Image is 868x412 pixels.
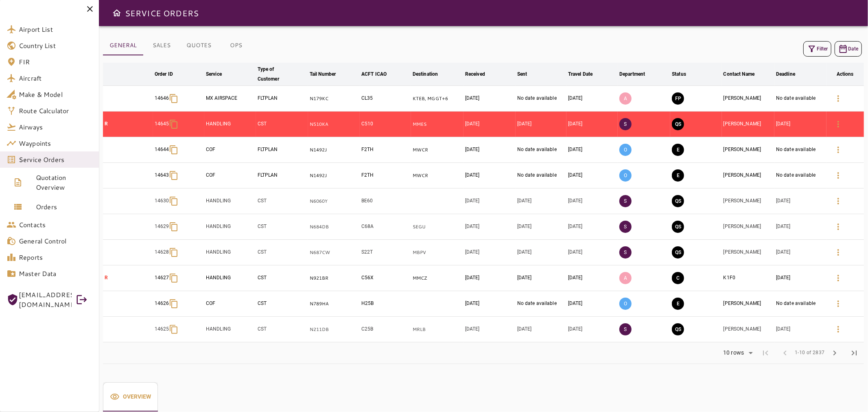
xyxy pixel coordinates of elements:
[204,214,256,240] td: HANDLING
[465,69,496,79] span: Received
[204,240,256,265] td: HANDLING
[566,214,618,240] td: [DATE]
[464,317,516,342] td: [DATE]
[155,300,169,307] p: 14626
[360,240,411,265] td: S22T
[774,265,826,291] td: [DATE]
[516,112,566,137] td: [DATE]
[36,202,92,212] span: Orders
[829,114,848,134] button: Details
[256,86,308,112] td: FLTPLAN
[722,188,775,214] td: [PERSON_NAME]
[672,92,684,105] button: FINAL PREPARATION
[829,140,848,160] button: Details
[829,243,848,262] button: Details
[774,163,826,188] td: No date available
[464,214,516,240] td: [DATE]
[206,69,232,79] span: Service
[360,291,411,317] td: H25B
[360,188,411,214] td: BE60
[566,163,618,188] td: [DATE]
[155,146,169,153] p: 14644
[672,69,697,79] span: Status
[413,147,462,153] p: MWCR
[619,221,632,233] p: S
[19,90,92,99] span: Make & Model
[310,69,346,79] span: Tail Number
[19,252,92,262] span: Reports
[155,69,173,79] div: Order ID
[19,41,92,50] span: Country List
[825,343,844,363] span: Next Page
[413,69,448,79] span: Destination
[672,144,684,156] button: EXECUTION
[19,73,92,83] span: Aircraft
[310,300,358,307] p: N789HA
[204,112,256,137] td: HANDLING
[464,188,516,214] td: [DATE]
[105,274,151,281] p: R
[155,223,169,230] p: 14629
[103,36,143,55] button: GENERAL
[413,326,462,333] p: MRLB
[619,69,656,79] span: Department
[722,163,775,188] td: [PERSON_NAME]
[774,317,826,342] td: [DATE]
[256,137,308,163] td: FLTPLAN
[361,69,387,79] div: ACFT ICAO
[360,163,411,188] td: F2TH
[310,249,358,256] p: N687CW
[19,122,92,132] span: Airways
[566,291,618,317] td: [DATE]
[155,274,169,281] p: 14627
[361,69,397,79] span: ACFT ICAO
[310,224,358,230] p: N684DB
[776,69,806,79] span: Deadline
[310,121,358,128] p: N510KA
[774,86,826,112] td: No date available
[19,269,92,278] span: Master Data
[774,291,826,317] td: No date available
[310,275,358,282] p: N921BR
[155,95,169,102] p: 14646
[256,317,308,342] td: CST
[155,249,169,256] p: 14628
[566,317,618,342] td: [DATE]
[774,214,826,240] td: [DATE]
[619,272,632,284] p: A
[204,188,256,214] td: HANDLING
[516,137,566,163] td: No date available
[218,36,254,55] button: OPS
[568,69,603,79] span: Travel Date
[360,137,411,163] td: F2TH
[566,265,618,291] td: [DATE]
[774,240,826,265] td: [DATE]
[464,265,516,291] td: [DATE]
[180,36,218,55] button: QUOTES
[103,382,158,412] div: basic tabs example
[829,217,848,237] button: Details
[776,69,795,79] div: Deadline
[774,137,826,163] td: No date available
[774,112,826,137] td: [DATE]
[413,121,462,128] p: MMES
[517,69,538,79] span: Sent
[722,86,775,112] td: [PERSON_NAME]
[155,121,169,127] p: 14645
[19,57,92,67] span: FIR
[672,298,684,310] button: EXECUTION
[256,291,308,317] td: CST
[722,112,775,137] td: [PERSON_NAME]
[103,36,254,55] div: basic tabs example
[672,272,684,284] button: CLOSED
[829,320,848,339] button: Details
[413,224,462,230] p: SEGU
[722,240,775,265] td: [PERSON_NAME]
[619,246,632,259] p: S
[36,173,92,192] span: Quotation Overview
[360,265,411,291] td: C56X
[566,112,618,137] td: [DATE]
[775,343,795,363] span: Previous Page
[718,347,756,359] div: 10 rows
[672,221,684,233] button: QUOTE SENT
